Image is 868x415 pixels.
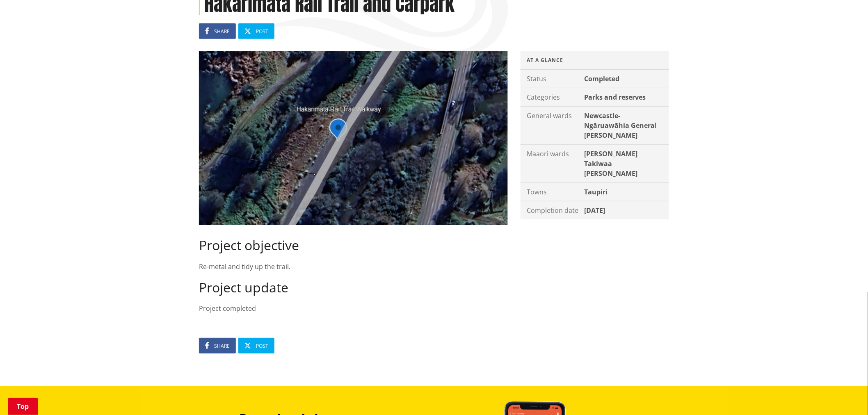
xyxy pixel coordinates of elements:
[521,70,582,88] div: Status
[199,237,508,271] div: Re-metal and tidy up the trail.
[830,381,860,410] iframe: Messenger Launcher
[582,88,669,106] div: Parks and reserves
[199,280,508,295] h2: Project update
[238,23,274,39] a: Post
[199,237,508,253] h2: Project objective
[582,201,669,219] div: [DATE]
[521,145,582,182] div: Maaori wards
[582,183,669,201] div: Taupiri
[521,88,582,106] div: Categories
[521,183,582,201] div: Towns
[199,338,236,353] a: Share
[521,201,582,219] div: Completion date
[256,28,268,35] span: Post
[582,145,669,182] div: [PERSON_NAME] Takiwaa [PERSON_NAME]
[521,51,669,70] div: At a glance
[214,342,230,349] span: Share
[199,280,508,313] div: Project completed
[521,107,582,144] div: General wards
[199,23,236,39] a: Share
[214,28,230,35] span: Share
[238,338,274,353] a: Post
[582,107,669,144] div: Newcastle-Ngāruawāhia General [PERSON_NAME]
[256,342,268,349] span: Post
[199,51,508,225] img: PR-24257 Hakarimata Rail Trail and Carpark
[8,398,38,415] a: Top
[582,70,669,88] div: Completed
